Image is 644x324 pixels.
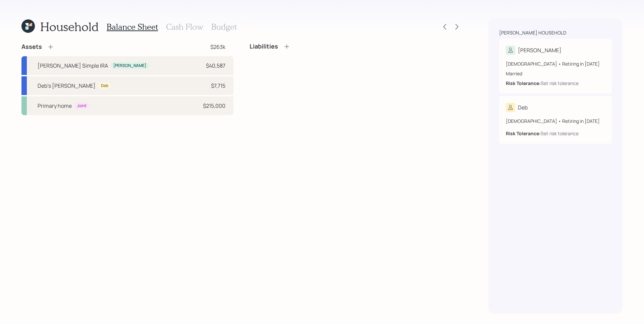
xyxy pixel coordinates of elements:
div: Joint [77,103,87,109]
div: [PERSON_NAME] Simple IRA [38,62,108,70]
div: $215,000 [203,102,225,110]
h1: Household [40,19,99,34]
div: $7,715 [211,82,225,90]
h3: Balance Sheet [107,22,158,32]
div: $263k [210,43,225,51]
h4: Liabilities [250,43,278,50]
b: Risk Tolerance: [506,130,541,137]
div: Deb [518,103,528,111]
div: Set risk tolerance [541,80,579,87]
div: Married [506,70,605,77]
b: Risk Tolerance: [506,80,541,86]
div: [PERSON_NAME] household [499,29,566,36]
div: Set risk tolerance [541,130,579,137]
div: Primary home [38,102,72,110]
div: [DEMOGRAPHIC_DATA] • Retiring in [DATE] [506,117,605,125]
div: [PERSON_NAME] [113,63,146,69]
div: [PERSON_NAME] [518,46,561,54]
div: [DEMOGRAPHIC_DATA] • Retiring in [DATE] [506,60,605,67]
h3: Budget [211,22,237,32]
div: Deb's [PERSON_NAME] [38,82,96,90]
h3: Cash Flow [166,22,203,32]
h4: Assets [21,43,42,51]
div: Deb [101,83,108,89]
div: $40,587 [206,62,225,70]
